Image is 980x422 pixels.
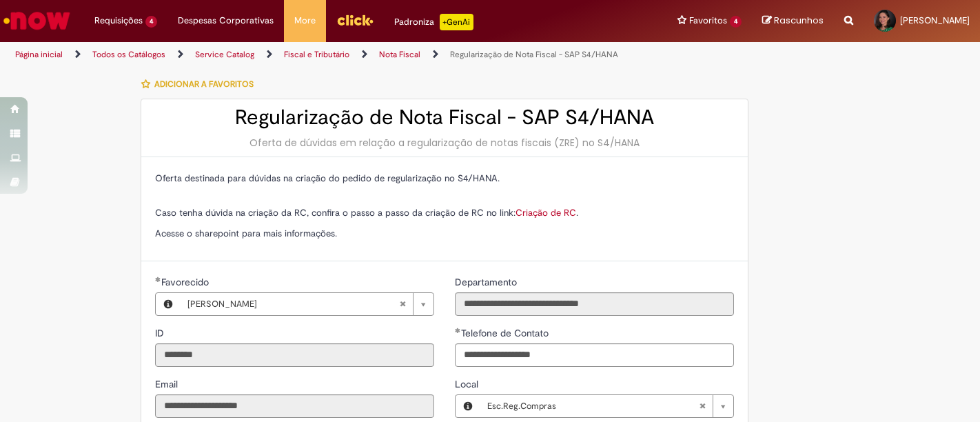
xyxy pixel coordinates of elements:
label: Somente leitura - Email [155,377,181,391]
span: [PERSON_NAME] [187,293,399,315]
abbr: Limpar campo Local [692,395,713,417]
button: Favorecido, Visualizar este registro Clara Coelho Cavalcanti [156,293,181,315]
span: 4 [730,16,742,28]
a: Página inicial [15,49,63,60]
span: Caso tenha dúvida na criação da RC, confira o passo a passo da criação de RC no link: [155,207,576,219]
a: [PERSON_NAME]Limpar campo Favorecido [181,293,433,315]
input: Telefone de Contato [455,343,734,367]
label: Somente leitura - ID [155,326,167,340]
a: Regularização de Nota Fiscal - SAP S4/HANA [450,49,618,60]
span: Acesse o sharepoint para mais informações. [155,228,337,239]
span: Obrigatório Preenchido [155,277,161,282]
label: Somente leitura - Departamento [455,275,520,289]
button: Local, Visualizar este registro Esc.Reg.Compras [456,395,480,417]
div: Oferta de dúvidas em relação a regularização de notas fiscais (ZRE) no S4/HANA [155,136,734,150]
span: Requisições [94,14,143,28]
span: Esc.Reg.Compras [487,395,699,417]
a: Nota Fiscal [379,49,420,60]
input: Departamento [455,292,734,316]
span: Local [455,378,481,390]
span: Telefone de Contato [461,327,551,339]
span: 4 [145,16,157,28]
span: . [576,207,578,219]
span: Rascunhos [774,14,824,27]
a: Rascunhos [762,14,824,28]
p: +GenAi [440,14,473,30]
span: Oferta destinada para dúvidas na criação do pedido de regularização no S4/HANA. [155,172,500,184]
a: Todos os Catálogos [92,49,165,60]
input: ID [155,343,434,367]
span: More [294,14,316,28]
a: Service Catalog [195,49,254,60]
span: Somente leitura - Email [155,378,181,390]
h2: Regularização de Nota Fiscal - SAP S4/HANA [155,106,734,129]
span: Adicionar a Favoritos [154,79,254,90]
span: Despesas Corporativas [178,14,274,28]
div: Padroniza [394,14,473,30]
span: Obrigatório Preenchido [455,328,461,333]
span: Somente leitura - Departamento [455,276,520,288]
span: Necessários - Favorecido [161,276,212,288]
a: Esc.Reg.ComprasLimpar campo Local [480,395,733,417]
input: Email [155,394,434,418]
span: [PERSON_NAME] [900,14,970,26]
button: Adicionar a Favoritos [141,70,261,99]
a: Criação de RC [515,207,576,219]
abbr: Limpar campo Favorecido [392,293,413,315]
img: click_logo_yellow_360x200.png [336,10,374,30]
img: ServiceNow [1,7,72,34]
ul: Trilhas de página [10,42,643,68]
a: Fiscal e Tributário [284,49,349,60]
span: Somente leitura - ID [155,327,167,339]
span: Favoritos [689,14,727,28]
